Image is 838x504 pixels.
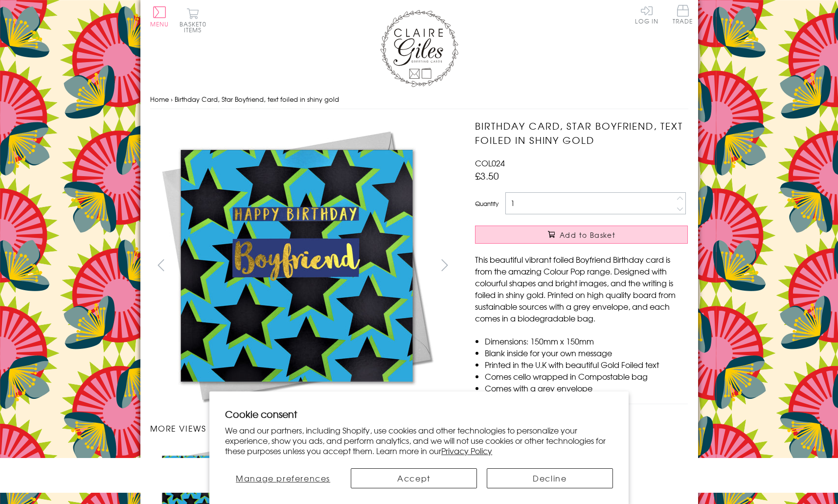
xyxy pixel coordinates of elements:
li: Blank inside for your own message [485,347,688,359]
h3: More views [150,422,456,434]
button: Add to Basket [475,226,688,244]
p: This beautiful vibrant foiled Boyfriend Birthday card is from the amazing Colour Pop range. Desig... [475,253,688,324]
span: Add to Basket [560,230,615,240]
a: Trade [673,5,693,26]
img: Birthday Card, Star Boyfriend, text foiled in shiny gold [150,119,443,412]
span: Menu [150,20,169,28]
li: Comes cello wrapped in Compostable bag [485,370,688,382]
button: Menu [150,6,169,27]
a: Privacy Policy [441,445,492,457]
span: › [171,94,173,104]
a: Log In [635,5,658,24]
span: Trade [673,5,693,24]
button: Decline [487,468,613,488]
span: Birthday Card, Star Boyfriend, text foiled in shiny gold [175,94,339,104]
a: Home [150,94,169,104]
button: prev [150,254,172,276]
button: next [433,254,455,276]
button: Manage preferences [225,468,341,488]
p: We and our partners, including Shopify, use cookies and other technologies to personalize your ex... [225,425,613,456]
h1: Birthday Card, Star Boyfriend, text foiled in shiny gold [475,119,688,147]
span: £3.50 [475,169,499,183]
li: Dimensions: 150mm x 150mm [485,335,688,347]
span: 0 items [184,20,206,34]
label: Quantity [475,199,498,208]
img: Birthday Card, Star Boyfriend, text foiled in shiny gold [455,119,749,412]
span: Manage preferences [236,472,330,484]
h2: Cookie consent [225,407,613,421]
li: Comes with a grey envelope [485,382,688,394]
li: Printed in the U.K with beautiful Gold Foiled text [485,359,688,370]
img: Claire Giles Greetings Cards [380,10,458,87]
button: Accept [351,468,477,488]
nav: breadcrumbs [150,90,688,110]
span: COL024 [475,157,505,169]
button: Basket0 items [180,8,206,33]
